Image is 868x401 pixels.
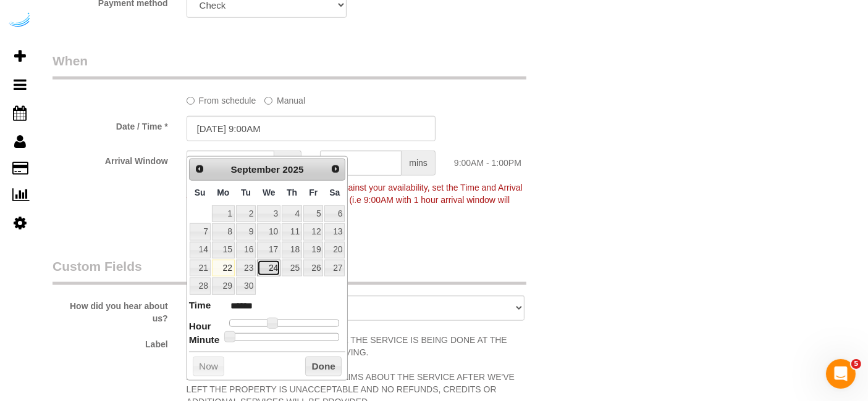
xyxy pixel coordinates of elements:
[282,164,303,175] span: 2025
[212,260,235,276] a: 22
[264,90,305,107] label: Manual
[324,205,345,222] a: 6
[324,223,345,240] a: 13
[324,260,345,276] a: 27
[282,260,302,276] a: 25
[212,223,235,240] a: 8
[329,188,340,197] span: Saturday
[43,296,177,325] label: How did you hear about us?
[257,242,280,258] a: 17
[282,223,302,240] a: 11
[212,278,235,294] a: 29
[191,160,208,178] a: Prev
[43,151,177,167] label: Arrival Window
[241,188,251,197] span: Tuesday
[53,52,526,80] legend: When
[236,278,256,294] a: 30
[327,160,344,178] a: Next
[190,242,211,258] a: 14
[217,188,229,197] span: Monday
[212,242,235,258] a: 15
[305,357,342,376] button: Done
[53,257,526,285] legend: Custom Fields
[212,205,235,222] a: 1
[303,260,323,276] a: 26
[190,278,211,294] a: 28
[303,223,323,240] a: 12
[445,151,579,169] div: 9:00AM - 1:00PM
[309,188,318,197] span: Friday
[43,116,177,133] label: Date / Time *
[257,205,280,222] a: 3
[187,116,436,141] input: MM/DD/YYYY HH:MM
[236,260,256,276] a: 23
[190,260,211,276] a: 21
[7,12,32,30] img: Automaid Logo
[851,359,861,369] span: 5
[187,183,523,217] span: To make this booking count against your availability, set the Time and Arrival Window to match a ...
[282,242,302,258] a: 18
[257,260,280,276] a: 24
[187,90,256,107] label: From schedule
[231,164,280,175] span: September
[236,223,256,240] a: 9
[331,164,340,174] span: Next
[190,223,211,240] a: 7
[195,164,204,174] span: Prev
[826,359,856,389] iframe: Intercom live chat
[189,320,211,335] dt: Hour
[195,188,206,197] span: Sunday
[287,188,297,197] span: Thursday
[303,205,323,222] a: 5
[264,97,272,105] input: Manual
[236,205,256,222] a: 2
[193,357,224,376] button: Now
[43,334,177,350] label: Label
[189,333,220,349] dt: Minute
[187,97,195,105] input: From schedule
[402,151,436,176] span: mins
[263,188,276,197] span: Wednesday
[274,151,301,176] span: hrs
[189,299,211,314] dt: Time
[257,223,280,240] a: 10
[324,242,345,258] a: 20
[282,205,302,222] a: 4
[236,242,256,258] a: 16
[303,242,323,258] a: 19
